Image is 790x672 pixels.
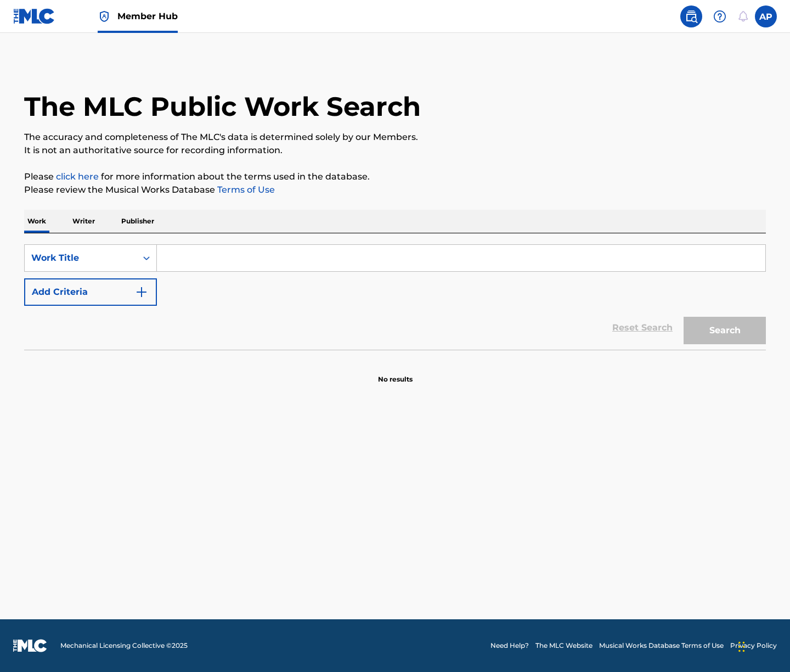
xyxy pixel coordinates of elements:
[24,183,766,197] p: Please review the Musical Works Database
[24,170,766,183] p: Please for more information about the terms used in the database.
[730,641,777,651] a: Privacy Policy
[24,278,157,306] button: Add Criteria
[118,210,157,233] p: Publisher
[378,361,413,384] p: No results
[24,90,421,123] h1: The MLC Public Work Search
[56,171,99,182] a: click here
[735,619,790,672] iframe: Chat Widget
[24,131,766,144] p: The accuracy and completeness of The MLC's data is determined solely by our Members.
[98,10,111,23] img: Top Rightsholder
[709,5,731,27] div: Help
[24,244,766,350] form: Search Form
[713,10,726,23] img: help
[60,641,188,651] span: Mechanical Licensing Collective © 2025
[69,210,98,233] p: Writer
[738,630,745,663] div: Drag
[215,184,275,195] a: Terms of Use
[135,285,148,299] img: 9d2ae6d4665cec9f34b9.svg
[117,10,178,23] span: Member Hub
[755,5,777,27] div: User Menu
[490,641,529,651] a: Need Help?
[13,639,47,652] img: logo
[535,641,592,651] a: The MLC Website
[737,11,748,22] div: Notifications
[599,641,724,651] a: Musical Works Database Terms of Use
[24,210,49,233] p: Work
[24,144,766,157] p: It is not an authoritative source for recording information.
[680,5,702,27] a: Public Search
[31,251,130,265] div: Work Title
[685,10,698,23] img: search
[13,8,55,24] img: MLC Logo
